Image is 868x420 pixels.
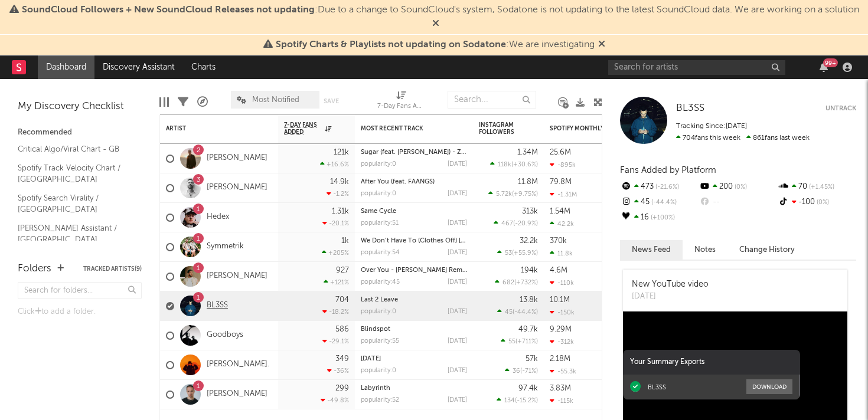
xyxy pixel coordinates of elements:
div: popularity: 55 [361,338,399,344]
div: 349 [335,355,349,363]
span: Dismiss [432,19,439,29]
span: 134 [504,398,515,404]
div: -55.3k [550,367,576,375]
span: 0 % [733,184,747,191]
div: popularity: 0 [361,367,396,374]
a: Same Cycle [361,208,396,215]
span: +55.9 % [514,250,536,257]
input: Search for folders... [18,282,142,299]
a: [PERSON_NAME] [207,389,267,399]
div: Edit Columns [159,85,169,119]
span: 5.72k [496,191,512,198]
div: Most Recent Track [361,125,449,132]
div: A&R Pipeline [197,85,208,119]
div: ( ) [495,278,538,286]
div: popularity: 45 [361,279,400,286]
div: ( ) [494,219,538,227]
button: Tracked Artists(9) [83,266,142,272]
div: -110k [550,279,574,287]
span: 53 [505,250,512,257]
div: [DATE] [448,397,467,403]
div: -115k [550,397,573,405]
span: 861 fans last week [676,134,810,142]
div: 1k [341,237,349,245]
div: BL3SS [648,383,666,391]
div: -1.2 % [327,190,349,198]
div: ( ) [501,337,538,345]
a: [DATE] [361,356,381,362]
div: 49.7k [518,326,538,333]
span: 7-Day Fans Added [284,122,322,136]
span: Dismiss [598,40,605,50]
div: ( ) [497,249,538,257]
span: : We are investigating [276,40,595,50]
a: [PERSON_NAME]. [207,360,269,370]
a: [PERSON_NAME] [207,153,267,163]
div: Spotify Monthly Listeners [550,125,638,132]
div: 313k [522,208,538,215]
a: Hedex [207,212,229,222]
div: 10.1M [550,296,570,304]
a: We Don’t Have To (Clothes Off) [feat. [PERSON_NAME]] [361,238,529,244]
div: ( ) [490,160,538,168]
div: 32.2k [520,237,538,245]
div: -895k [550,161,576,169]
a: Symmetrik [207,242,244,252]
div: popularity: 0 [361,191,396,197]
a: BL3SS [676,103,704,114]
div: [DATE] [448,191,467,197]
a: Discovery Assistant [94,55,183,79]
div: 16 [620,210,699,225]
a: After You (feat. FAANGS) [361,179,435,185]
div: ( ) [488,190,538,198]
button: 99+ [820,63,828,72]
div: 45 [620,195,699,210]
input: Search for artists [608,60,785,75]
a: Last 2 Leave [361,297,398,303]
div: Click to add a folder. [18,305,142,319]
div: [DATE] [448,250,467,256]
div: 704 [335,296,349,304]
div: 99 + [823,58,838,67]
div: [DATE] [448,220,467,227]
div: 121k [334,149,349,156]
div: -49.8 % [321,396,349,404]
span: -44.4 % [514,309,536,316]
a: Critical Algo/Viral Chart - GB [18,143,130,156]
div: -20.1 % [322,219,349,227]
a: [PERSON_NAME] Assistant / [GEOGRAPHIC_DATA] [18,222,130,246]
span: 118k [498,162,511,168]
span: +1.45 % [807,184,834,191]
div: Over You - Bobby Harvey Remix [361,267,467,274]
div: 57k [526,355,538,363]
div: Filters [178,85,188,119]
div: New YouTube video [632,278,709,291]
a: Over You - [PERSON_NAME] Remix [361,267,468,274]
div: -18.2 % [322,308,349,316]
div: [DATE] [448,338,467,344]
div: [DATE] [632,291,709,303]
div: popularity: 0 [361,309,396,315]
span: Most Notified [252,96,299,104]
div: 473 [620,179,699,195]
div: [DATE] [448,309,467,315]
div: Yesterday [361,356,467,362]
div: Same Cycle [361,208,467,215]
div: -312k [550,338,574,346]
button: Notes [683,240,727,260]
div: 586 [335,326,349,333]
div: 1.54M [550,208,570,215]
div: 7-Day Fans Added (7-Day Fans Added) [377,85,425,119]
a: [PERSON_NAME] [207,183,267,193]
span: -21.6 % [654,184,679,191]
span: 704 fans this week [676,134,740,142]
button: Change History [727,240,807,260]
div: [DATE] [448,367,467,374]
div: 7-Day Fans Added (7-Day Fans Added) [377,100,425,114]
div: 11.8M [518,178,538,186]
span: 45 [505,309,513,316]
a: Spotify Track Velocity Chart / [GEOGRAPHIC_DATA] [18,162,130,186]
span: +732 % [516,280,536,286]
div: 194k [521,267,538,274]
a: Sugar (feat. [PERSON_NAME]) - Zerb Remix [361,149,492,156]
